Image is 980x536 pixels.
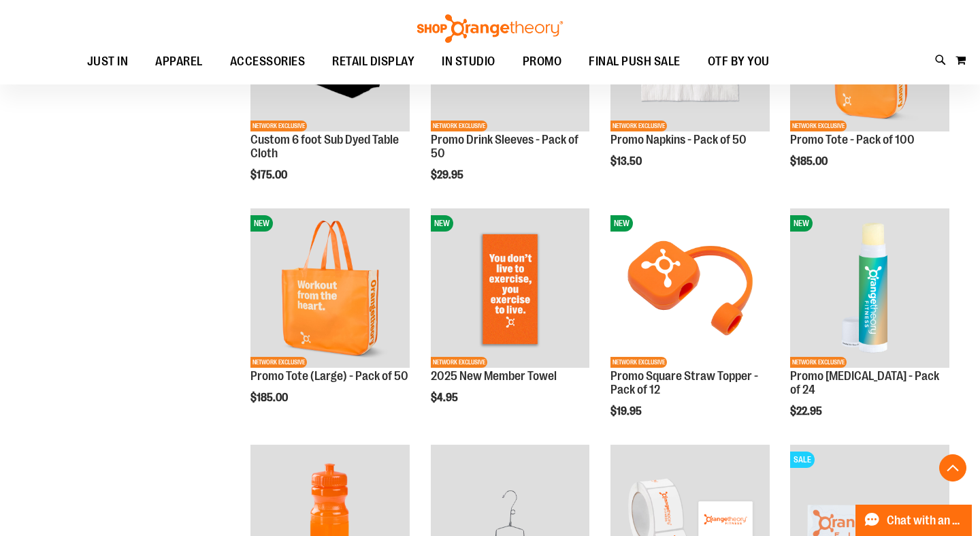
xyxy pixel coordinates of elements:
[610,369,758,396] a: Promo Square Straw Topper - Pack of 12
[604,202,777,452] div: product
[250,208,410,368] img: Promo Tote (Large) - Pack of 50
[610,405,644,417] span: $19.95
[87,46,129,77] span: JUST IN
[610,357,667,368] span: NETWORK EXCLUSIVE
[250,169,289,181] span: $175.00
[790,121,847,131] span: NETWORK EXCLUSIVE
[332,46,414,77] span: RETAIL DISPLAY
[790,155,830,168] span: $185.00
[610,215,633,232] span: NEW
[431,169,465,181] span: $29.95
[155,46,203,77] span: APPAREL
[790,452,815,468] span: SALE
[431,121,487,131] span: NETWORK EXCLUSIVE
[250,357,307,368] span: NETWORK EXCLUSIVE
[244,202,416,439] div: product
[250,215,273,232] span: NEW
[610,155,644,168] span: $13.50
[790,208,949,370] a: Promo Lip Balm - Pack of 24NEWNETWORK EXCLUSIVE
[790,208,949,368] img: Promo Lip Balm - Pack of 24
[431,357,487,368] span: NETWORK EXCLUSIVE
[790,357,847,368] span: NETWORK EXCLUSIVE
[790,133,915,146] a: Promo Tote - Pack of 100
[250,121,307,131] span: NETWORK EXCLUSIVE
[610,121,667,131] span: NETWORK EXCLUSIVE
[431,133,578,160] a: Promo Drink Sleeves - Pack of 50
[790,215,813,232] span: NEW
[708,46,770,77] span: OTF BY YOU
[442,46,495,77] span: IN STUDIO
[250,369,408,383] a: Promo Tote (Large) - Pack of 50
[855,505,973,536] button: Chat with an Expert
[250,133,399,160] a: Custom 6 foot Sub Dyed Table Cloth
[431,392,460,404] span: $4.95
[424,202,597,439] div: product
[415,14,565,43] img: Shop Orangetheory
[250,208,410,370] a: Promo Tote (Large) - Pack of 50NEWNETWORK EXCLUSIVE
[431,215,453,232] span: NEW
[939,454,966,482] button: Back To Top
[431,208,590,368] img: OTF 2025 New Member Towel
[610,208,770,370] a: Promo Square Straw Topper - Pack of 12NEWNETWORK EXCLUSIVE
[610,133,747,146] a: Promo Napkins - Pack of 50
[790,369,939,396] a: Promo [MEDICAL_DATA] - Pack of 24
[887,514,964,527] span: Chat with an Expert
[431,208,590,370] a: OTF 2025 New Member TowelNEWNETWORK EXCLUSIVE
[790,405,824,417] span: $22.95
[783,202,956,452] div: product
[431,369,557,383] a: 2025 New Member Towel
[610,208,770,368] img: Promo Square Straw Topper - Pack of 12
[523,46,562,77] span: PROMO
[230,46,306,77] span: ACCESSORIES
[250,392,290,404] span: $185.00
[589,46,681,77] span: FINAL PUSH SALE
